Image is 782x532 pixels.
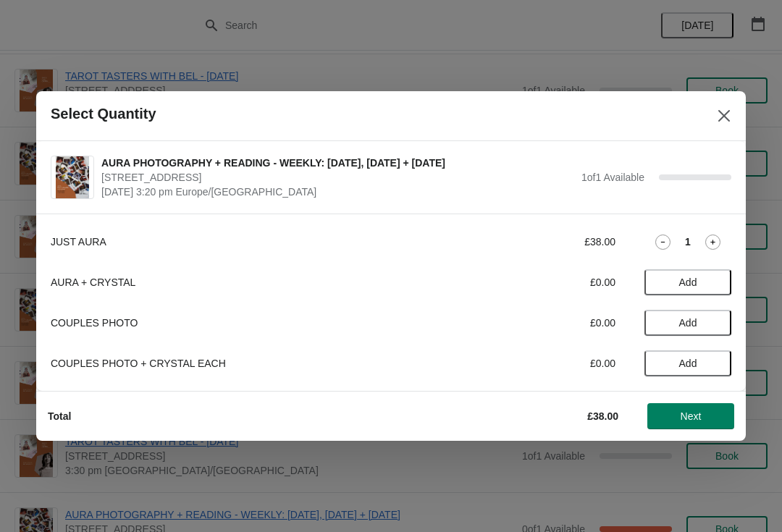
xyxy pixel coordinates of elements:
[647,403,734,429] button: Next
[644,310,731,336] button: Add
[51,275,453,290] div: AURA + CRYSTAL
[482,275,615,290] div: £0.00
[679,358,697,369] span: Add
[679,317,697,329] span: Add
[482,356,615,371] div: £0.00
[644,269,731,295] button: Add
[51,235,453,249] div: JUST AURA
[711,103,737,129] button: Close
[51,316,453,330] div: COUPLES PHOTO
[679,276,697,288] span: Add
[482,235,615,249] div: £38.00
[101,156,574,170] span: AURA PHOTOGRAPHY + READING - WEEKLY: [DATE], [DATE] + [DATE]
[101,170,574,185] span: [STREET_ADDRESS]
[685,235,691,249] strong: 1
[587,410,618,422] strong: £38.00
[56,156,89,198] img: AURA PHOTOGRAPHY + READING - WEEKLY: FRIDAY, SATURDAY + SUNDAY | 74 Broadway Market, London, UK |...
[644,350,731,376] button: Add
[48,410,71,422] strong: Total
[482,316,615,330] div: £0.00
[51,356,453,371] div: COUPLES PHOTO + CRYSTAL EACH
[681,410,702,422] span: Next
[51,106,156,122] h2: Select Quantity
[581,172,644,183] span: 1 of 1 Available
[101,185,574,199] span: [DATE] 3:20 pm Europe/[GEOGRAPHIC_DATA]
